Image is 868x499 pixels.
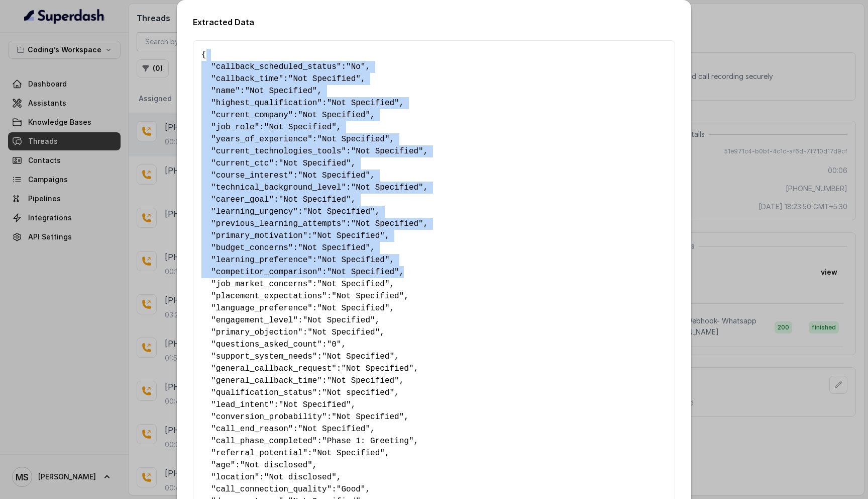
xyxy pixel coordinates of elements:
[216,473,255,482] span: location
[216,449,303,458] span: referral_potential
[216,171,288,180] span: course_interest
[351,183,423,192] span: "Not Specified"
[298,111,370,120] span: "Not Specified"
[317,256,389,265] span: "Not Specified"
[264,123,337,132] span: "Not Specified"
[216,123,255,132] span: job_role
[216,159,269,168] span: current_ctc
[216,425,288,434] span: call_end_reason
[240,461,312,470] span: "Not disclosed"
[298,243,370,253] span: "Not Specified"
[216,231,303,240] span: primary_motivation
[317,135,389,144] span: "Not Specified"
[216,316,293,325] span: engagement_level
[216,388,312,397] span: qualification_status
[216,280,307,289] span: job_market_concerns
[216,147,342,156] span: current_technologies_tools
[216,219,342,228] span: previous_learning_attempts
[216,352,312,361] span: support_system_needs
[317,304,389,313] span: "Not Specified"
[216,256,307,265] span: learning_preference
[307,328,380,337] span: "Not Specified"
[341,364,413,373] span: "Not Specified"
[298,171,370,180] span: "Not Specified"
[337,485,366,494] span: "Good"
[327,268,399,277] span: "Not Specified"
[216,111,288,120] span: current_company
[216,74,279,84] span: callback_time
[216,304,307,313] span: language_preference
[216,328,298,337] span: primary_objection
[317,280,389,289] span: "Not Specified"
[279,159,351,168] span: "Not Specified"
[216,195,269,204] span: career_goal
[327,340,342,349] span: "0"
[303,316,375,325] span: "Not Specified"
[216,268,317,277] span: competitor_comparison
[312,449,385,458] span: "Not Specified"
[193,16,675,28] h2: Extracted Data
[216,292,322,301] span: placement_expectations
[264,473,337,482] span: "Not disclosed"
[288,74,361,84] span: "Not Specified"
[322,388,394,397] span: "Not specified"
[216,99,317,108] span: highest_qualification
[216,62,337,71] span: callback_scheduled_status
[322,352,394,361] span: "Not Specified"
[216,135,307,144] span: years_of_experience
[216,376,317,385] span: general_callback_time
[327,99,399,108] span: "Not Specified"
[303,207,375,216] span: "Not Specified"
[332,292,404,301] span: "Not Specified"
[216,400,269,409] span: lead_intent
[216,485,327,494] span: call_connection_quality
[312,231,385,240] span: "Not Specified"
[327,376,399,385] span: "Not Specified"
[216,340,317,349] span: questions_asked_count
[216,207,293,216] span: learning_urgency
[245,87,317,96] span: "Not Specified"
[279,400,351,409] span: "Not Specified"
[351,219,423,228] span: "Not Specified"
[351,147,423,156] span: "Not Specified"
[298,425,370,434] span: "Not Specified"
[322,437,413,446] span: "Phase 1: Greeting"
[216,183,342,192] span: technical_background_level
[216,87,235,96] span: name
[216,461,231,470] span: age
[346,62,365,71] span: "No"
[332,412,404,422] span: "Not Specified"
[216,364,332,373] span: general_callback_request
[216,412,322,422] span: conversion_probability
[279,195,351,204] span: "Not Specified"
[216,243,288,253] span: budget_concerns
[216,437,312,446] span: call_phase_completed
